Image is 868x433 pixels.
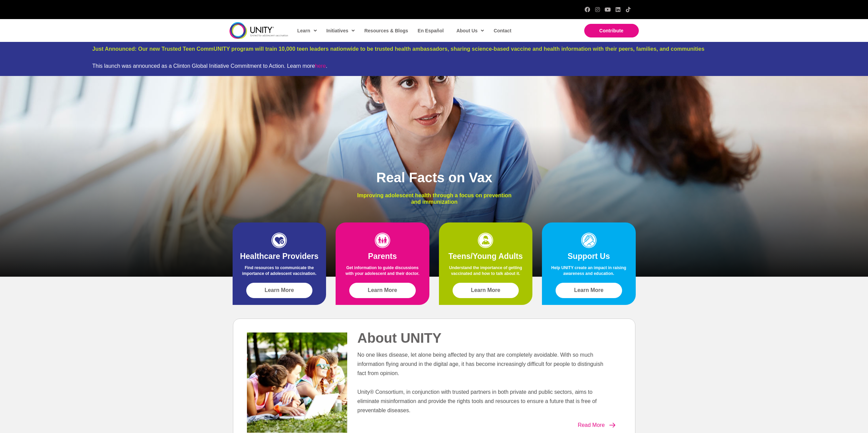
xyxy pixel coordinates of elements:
[271,233,287,248] img: icon-HCP-1
[297,26,317,36] span: Learn
[549,265,629,280] p: Help UNITY create an impact in raising awareness and education.
[446,251,526,262] h2: Teens/Young Adults
[265,287,294,293] span: Learn More
[92,46,705,52] a: Just Announced: Our new Trusted Teen CommUNITY program will train 10,000 teen leaders nationwide ...
[490,23,514,38] a: Contact
[326,26,355,36] span: Initiatives
[349,283,416,298] a: Learn More
[453,283,519,298] a: Learn More
[471,287,500,293] span: Learn More
[595,7,600,12] a: Instagram
[239,265,320,280] p: Find resources to communicate the importance of adolescent vaccination.
[578,422,605,428] span: Read More
[361,23,411,38] a: Resources & Blogs
[246,283,313,298] a: Learn More
[453,23,487,38] a: About Us
[315,63,326,69] a: here
[549,251,629,262] h2: Support Us
[239,251,320,262] h2: Healthcare Providers
[342,251,423,262] h2: Parents
[574,287,603,293] span: Learn More
[247,333,347,433] img: teenagers-resting-P8JCX4H
[375,233,390,248] img: icon-parents-1
[446,265,526,280] p: Understand the importance of getting vaccinated and how to talk about it.
[494,28,511,33] span: Contact
[584,24,639,37] a: Contribute
[478,233,493,248] img: icon-teens-1
[357,350,608,378] p: No one likes disease, let alone being affected by any that are completely avoidable. With so much...
[585,7,590,12] a: Facebook
[599,28,623,33] span: Contribute
[230,22,288,39] img: unity-logo-dark
[626,7,631,12] a: TikTok
[376,170,492,185] span: Real Facts on Vax
[581,233,597,248] img: icon-support-1
[357,330,442,345] span: About UNITY
[368,287,397,293] span: Learn More
[357,387,608,415] p: Unity® Consortium, in conjunction with trusted partners in both private and public sectors, aims ...
[352,192,517,205] p: Improving adolescent health through a focus on prevention and immunization
[556,283,622,298] a: Learn More
[615,7,621,12] a: LinkedIn
[342,265,423,280] p: Get information to guide discussions with your adolescent and their doctor.
[92,63,776,69] div: This launch was announced as a Clinton Global Initiative Commitment to Action. Learn more .
[418,28,444,33] span: En Español
[456,26,484,36] span: About Us
[414,23,446,38] a: En Español
[605,7,610,12] a: YouTube
[364,28,408,33] span: Resources & Blogs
